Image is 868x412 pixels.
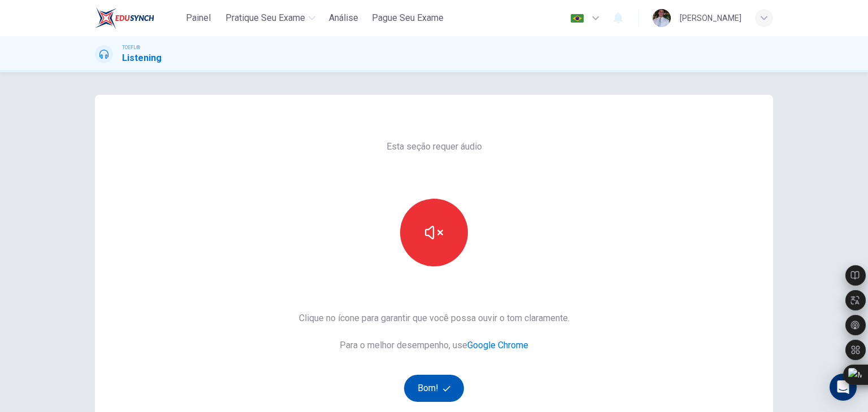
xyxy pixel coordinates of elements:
a: EduSynch logo [95,7,180,29]
button: Pratique seu exame [221,8,320,28]
span: Análise [329,11,358,25]
span: Esta seção requer áudio [387,140,482,154]
a: Google Chrome [467,340,528,350]
img: Profile picture [653,9,671,27]
div: Open Intercom Messenger [830,374,857,401]
button: Painel [180,8,216,28]
span: Painel [186,11,211,25]
h1: Listening [122,51,162,65]
img: pt [570,14,584,23]
span: Pratique seu exame [225,11,305,25]
button: Pague Seu Exame [367,8,448,28]
button: Bom! [404,375,465,402]
img: EduSynch logo [95,7,154,29]
div: [PERSON_NAME] [680,11,741,25]
span: TOEFL® [122,43,140,51]
span: Pague Seu Exame [372,11,444,25]
button: Análise [324,8,363,28]
span: Clique no ícone para garantir que você possa ouvir o tom claramente. [299,312,570,325]
span: Para o melhor desempenho, use [299,339,570,352]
